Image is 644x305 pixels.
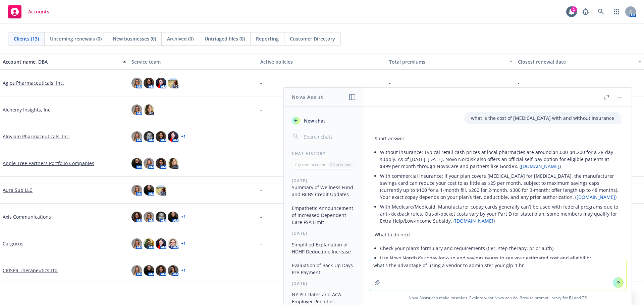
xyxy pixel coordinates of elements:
button: Empathetic Announcement of Increased Dependent Care FSA Limit [289,203,359,228]
div: Total premiums [389,58,505,65]
span: - [260,79,262,86]
img: photo [156,265,166,276]
span: Customer Directory [290,35,335,42]
span: - [260,186,262,194]
img: photo [131,265,142,276]
a: TR [582,295,587,301]
img: photo [156,131,166,142]
a: Cargurus [3,240,23,247]
span: New chat [303,117,325,124]
button: Closest renewal date [515,54,644,70]
div: Service team [131,58,255,65]
button: Summary of Wellness Fund and BCBS Credit Updates [289,182,359,200]
div: Active policies [260,58,384,65]
span: - [260,133,262,140]
button: Total premiums [386,54,515,70]
img: photo [131,158,142,169]
a: [DOMAIN_NAME] [577,194,615,200]
span: - [260,267,262,274]
span: Archived (0) [167,35,194,42]
a: Accounts [5,2,52,21]
img: photo [156,185,166,196]
a: Switch app [610,5,623,18]
button: Active policies [258,54,386,70]
img: photo [168,265,178,276]
img: photo [131,238,142,249]
div: Chat History [284,151,364,156]
a: [DOMAIN_NAME] [455,218,493,224]
div: [DATE] [284,178,364,183]
span: Accounts [28,9,49,14]
img: photo [144,238,154,249]
div: 1 [571,6,577,12]
a: Agios Pharmaceuticals, Inc. [3,79,64,86]
span: - [260,213,262,220]
span: Nova Assist can make mistakes. Explore what Nova can do: Browse prompt library for and [367,291,629,305]
img: photo [144,265,154,276]
div: Closest renewal date [518,58,634,65]
span: - [260,160,262,167]
span: New businesses (0) [113,35,156,42]
span: - [518,79,520,86]
a: + 1 [181,215,186,219]
img: photo [144,185,154,196]
a: Search [594,5,608,18]
img: photo [156,78,166,88]
li: With Medicare/Medicaid: Manufacturer copay cards generally can’t be used with federal programs du... [380,202,621,226]
div: [DATE] [284,230,364,236]
img: photo [144,131,154,142]
div: Account name, DBA [3,58,119,65]
span: - [260,240,262,247]
img: photo [156,238,166,249]
button: Simplified Explanation of HDHP Deductible Increase [289,239,359,257]
img: photo [168,131,178,142]
div: [DATE] [284,281,364,286]
img: photo [131,131,142,142]
span: Upcoming renewals (0) [50,35,102,42]
a: CRISPR Therapeutics Ltd [3,267,58,274]
img: photo [144,104,154,115]
a: [DOMAIN_NAME] [521,163,559,169]
img: photo [168,158,178,169]
p: what is the cost of [MEDICAL_DATA] with and without insurance [471,115,614,122]
input: Search chats [303,132,356,141]
a: + 1 [181,135,186,139]
img: photo [131,104,142,115]
a: Aura Sub LLC [3,186,33,194]
a: Axis Communications [3,213,51,220]
span: - [389,79,391,86]
a: + 1 [181,242,186,246]
button: Evaluation of Back-Up Days Pre-Payment [289,260,359,278]
span: Reporting [256,35,279,42]
img: photo [131,185,142,196]
img: photo [144,212,154,222]
img: photo [131,212,142,222]
img: photo [168,78,178,88]
li: Use Novo Nordisk’s copay look‑up and savings pages to see your estimated cost and eligibility. ( ) [380,253,621,270]
a: + 1 [181,269,186,273]
span: Clients (13) [14,35,39,42]
span: Untriaged files (0) [205,35,245,42]
a: Alchemy Insights, Inc. [3,106,52,113]
img: photo [144,158,154,169]
span: - [260,106,262,113]
p: What to do next [375,231,621,238]
img: photo [168,238,178,249]
li: Check your plan’s formulary and requirements (tier, step therapy, prior auth). [380,243,621,253]
img: photo [144,78,154,88]
p: All accounts [330,162,353,167]
li: Without insurance: Typical retail cash prices at local pharmacies are around $1,000–$1,200 for a ... [380,147,621,171]
img: photo [156,212,166,222]
a: Apple Tree Partners Portfolio Companies [3,160,94,167]
textarea: what's the advantage of using a vendor to administer your glp-1 hrs [369,259,626,291]
h1: Nova Assist [292,93,323,100]
a: Report a Bug [579,5,592,18]
p: Current account [295,162,325,167]
img: photo [156,158,166,169]
a: Alnylam Pharmaceuticals, Inc. [3,133,70,140]
li: With commercial insurance: If your plan covers [MEDICAL_DATA] for [MEDICAL_DATA], the manufacture... [380,171,621,202]
img: photo [168,212,178,222]
img: photo [131,78,142,88]
button: Service team [129,54,258,70]
a: BI [569,295,573,301]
